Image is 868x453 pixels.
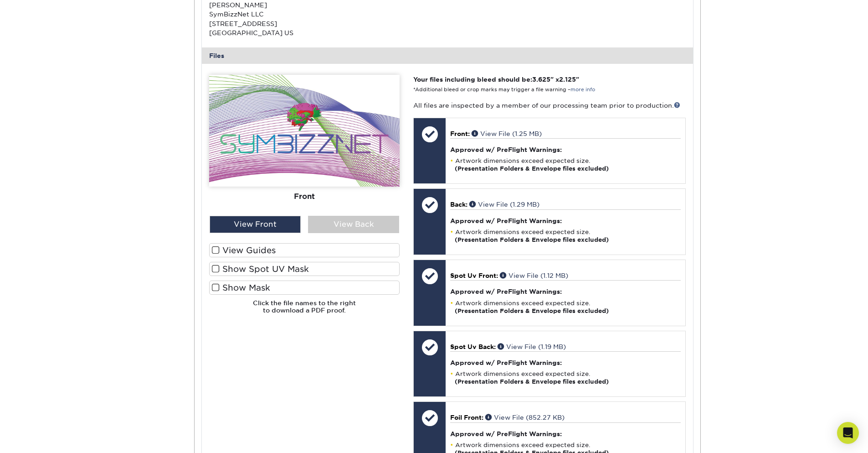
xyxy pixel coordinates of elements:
[472,130,542,137] a: View File (1.25 MB)
[455,307,609,314] strong: (Presentation Folders & Envelope files excluded)
[202,47,693,64] div: Files
[413,101,685,110] p: All files are inspected by a member of our processing team prior to production.
[209,281,400,295] label: Show Mask
[450,299,680,315] li: Artwork dimensions exceed expected size.
[308,216,399,233] div: View Back
[209,243,400,257] label: View Guides
[450,130,470,137] span: Front:
[450,430,680,437] h4: Approved w/ PreFlight Warnings:
[498,343,566,350] a: View File (1.19 MB)
[209,187,400,207] div: Front
[500,272,568,279] a: View File (1.12 MB)
[469,201,539,208] a: View File (1.29 MB)
[450,288,680,295] h4: Approved w/ PreFlight Warnings:
[532,76,550,83] span: 3.625
[450,343,496,350] span: Spot Uv Back:
[450,414,483,421] span: Foil Front:
[209,299,400,322] h6: Click the file names to the right to download a PDF proof.
[450,228,680,244] li: Artwork dimensions exceed expected size.
[455,236,609,243] strong: (Presentation Folders & Envelope files excluded)
[559,76,576,83] span: 2.125
[485,414,565,421] a: View File (852.27 KB)
[450,157,680,172] li: Artwork dimensions exceed expected size.
[413,76,579,83] strong: Your files including bleed should be: " x "
[450,217,680,224] h4: Approved w/ PreFlight Warnings:
[450,370,680,385] li: Artwork dimensions exceed expected size.
[209,262,400,276] label: Show Spot UV Mask
[210,216,301,233] div: View Front
[837,422,859,444] div: Open Intercom Messenger
[455,165,609,172] strong: (Presentation Folders & Envelope files excluded)
[450,359,680,366] h4: Approved w/ PreFlight Warnings:
[2,425,77,450] iframe: Google Customer Reviews
[450,201,467,208] span: Back:
[570,87,595,93] a: more info
[450,146,680,153] h4: Approved w/ PreFlight Warnings:
[450,272,498,279] span: Spot Uv Front:
[455,378,609,385] strong: (Presentation Folders & Envelope files excluded)
[413,87,595,93] small: *Additional bleed or crop marks may trigger a file warning –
